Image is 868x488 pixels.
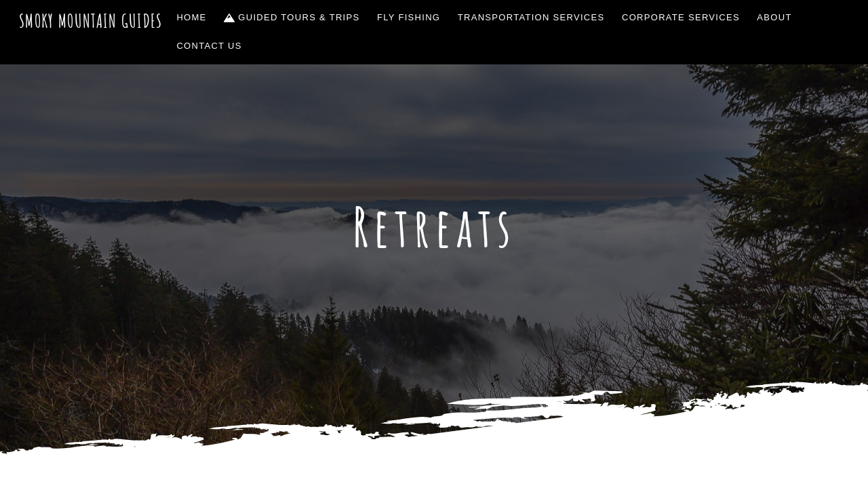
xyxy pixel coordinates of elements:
a: About [752,3,797,32]
a: Fly Fishing [372,3,446,32]
a: Guided Tours & Trips [218,3,365,32]
a: Home [172,3,212,32]
a: Smoky Mountain Guides [19,9,163,32]
a: Contact Us [172,32,248,60]
a: Transportation Services [452,3,610,32]
a: Corporate Services [616,3,745,32]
